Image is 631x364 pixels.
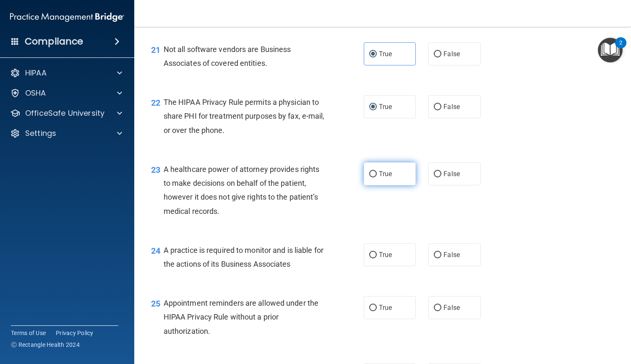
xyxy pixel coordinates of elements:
span: 23 [151,165,160,175]
img: PMB logo [10,9,124,26]
button: Open Resource Center, 2 new notifications [598,38,623,62]
input: False [434,305,441,311]
a: Settings [10,128,122,138]
span: True [379,50,392,58]
input: False [434,51,441,57]
a: OfficeSafe University [10,108,122,118]
span: 24 [151,246,160,256]
span: A healthcare power of attorney provides rights to make decisions on behalf of the patient, howeve... [164,165,320,216]
input: True [369,252,377,258]
p: HIPAA [25,68,47,78]
span: False [443,251,460,259]
a: HIPAA [10,68,122,78]
h4: Compliance [25,36,83,47]
a: Privacy Policy [56,329,94,337]
span: 22 [151,98,160,108]
span: True [379,304,392,312]
input: True [369,305,377,311]
div: 2 [619,43,622,54]
p: Settings [25,128,56,138]
input: True [369,104,377,110]
a: Terms of Use [11,329,46,337]
span: False [443,304,460,312]
span: False [443,103,460,111]
input: False [434,104,441,110]
a: OSHA [10,88,122,98]
input: True [369,51,377,57]
span: False [443,50,460,58]
input: False [434,252,441,258]
iframe: Drift Widget Chat Controller [589,306,621,338]
span: 25 [151,299,160,309]
span: True [379,170,392,178]
span: Ⓒ Rectangle Health 2024 [11,341,80,349]
span: 21 [151,45,160,55]
span: The HIPAA Privacy Rule permits a physician to share PHI for treatment purposes by fax, e-mail, or... [164,98,325,134]
span: A practice is required to monitor and is liable for the actions of its Business Associates [164,246,323,268]
p: OSHA [25,88,46,98]
input: False [434,171,441,177]
span: Not all software vendors are Business Associates of covered entities. [164,45,291,68]
span: False [443,170,460,178]
span: True [379,103,392,111]
span: Appointment reminders are allowed under the HIPAA Privacy Rule without a prior authorization. [164,299,318,335]
span: True [379,251,392,259]
input: True [369,171,377,177]
p: OfficeSafe University [25,108,104,118]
